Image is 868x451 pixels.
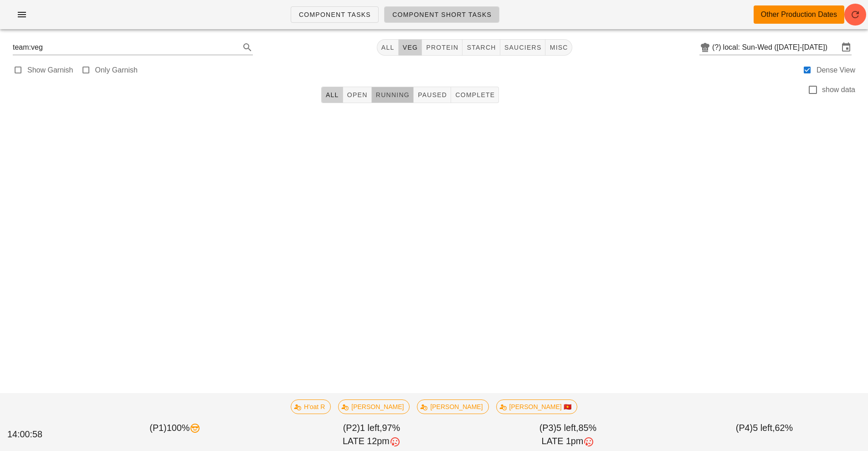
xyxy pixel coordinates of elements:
[95,66,138,75] label: Only Garnish
[27,66,73,75] label: Show Garnish
[761,9,837,20] div: Other Production Dates
[712,43,723,52] div: (?)
[822,85,855,94] label: show data
[451,87,499,103] button: Complete
[399,39,422,56] button: veg
[298,11,371,18] span: Component Tasks
[462,39,500,56] button: starch
[381,44,395,51] span: All
[426,44,458,51] span: protein
[817,66,855,75] label: Dense View
[417,91,447,98] span: Paused
[375,91,410,98] span: Running
[343,87,372,103] button: Open
[325,91,339,98] span: All
[377,39,399,56] button: All
[347,91,368,98] span: Open
[466,44,496,51] span: starch
[384,6,499,23] a: Component Short Tasks
[402,44,418,51] span: veg
[372,87,414,103] button: Running
[291,6,379,23] a: Component Tasks
[321,87,343,103] button: All
[414,87,451,103] button: Paused
[500,39,546,56] button: sauciers
[545,39,572,56] button: misc
[455,91,495,98] span: Complete
[549,44,568,51] span: misc
[422,39,462,56] button: protein
[504,44,542,51] span: sauciers
[392,11,492,18] span: Component Short Tasks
